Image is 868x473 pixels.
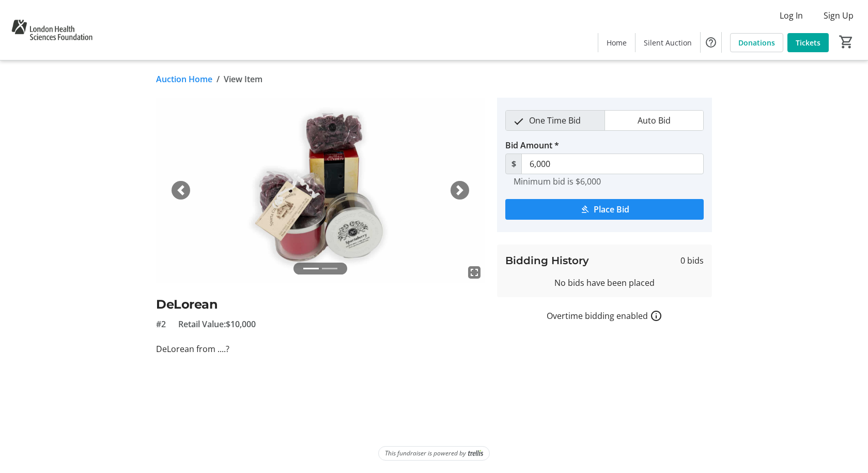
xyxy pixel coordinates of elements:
[644,37,692,48] span: Silent Auction
[837,33,856,51] button: Cart
[156,295,485,314] h2: DeLorean
[738,37,775,48] span: Donations
[156,318,166,330] span: #2
[815,7,862,24] button: Sign Up
[796,37,820,48] span: Tickets
[497,310,712,322] div: Overtime bidding enabled
[780,9,803,22] span: Log In
[607,37,627,48] span: Home
[6,4,98,56] img: London Health Sciences Foundation's Logo
[771,7,811,24] button: Log In
[594,203,629,216] span: Place Bid
[505,277,704,289] div: No bids have been placed
[505,253,589,268] h3: Bidding History
[468,266,481,279] mat-icon: fullscreen
[730,33,783,52] a: Donations
[650,310,662,322] a: How overtime bidding works for silent auctions
[631,111,677,130] span: Auto Bid
[178,318,256,330] span: Retail Value: $10,000
[523,111,587,130] span: One Time Bid
[505,154,522,174] span: $
[385,449,466,458] span: This fundraiser is powered by
[468,450,483,457] img: Trellis Logo
[156,73,212,85] a: Auction Home
[224,73,262,85] span: View Item
[680,254,704,267] span: 0 bids
[156,343,485,355] p: DeLorean from ....?
[505,199,704,220] button: Place Bid
[156,98,485,283] img: Image
[701,32,721,53] button: Help
[636,33,700,52] a: Silent Auction
[216,73,220,85] span: /
[514,176,601,187] tr-hint: Minimum bid is $6,000
[787,33,829,52] a: Tickets
[824,9,854,22] span: Sign Up
[505,139,559,151] label: Bid Amount *
[598,33,635,52] a: Home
